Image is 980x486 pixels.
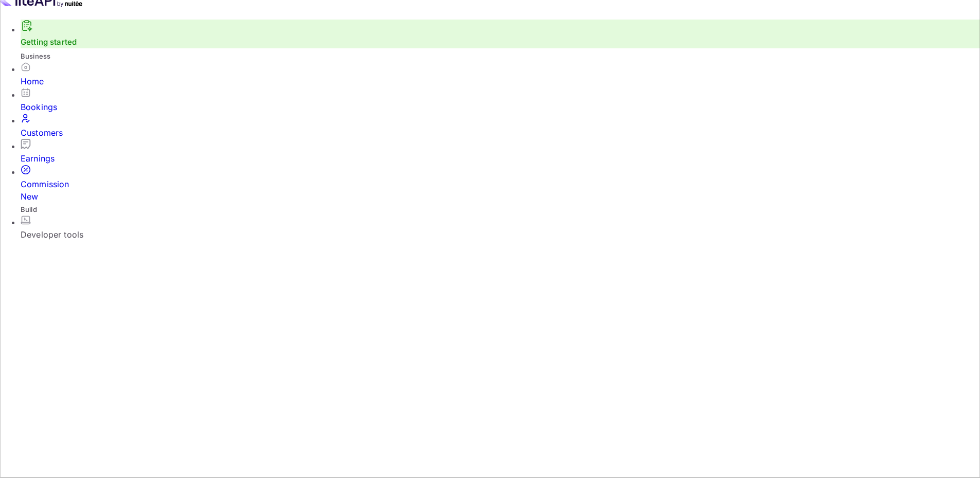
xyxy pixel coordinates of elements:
div: Getting started [21,20,980,48]
div: Earnings [21,152,980,165]
a: Bookings [21,87,980,113]
div: Bookings [21,101,980,113]
span: Business [21,52,50,60]
div: Home [21,75,980,87]
div: New [21,190,980,203]
span: Build [21,205,37,213]
div: Customers [21,127,980,139]
a: Earnings [21,139,980,165]
a: Getting started [21,37,77,47]
a: Customers [21,113,980,139]
a: CommissionNew [21,165,980,203]
div: Commission [21,178,980,203]
a: Home [21,62,980,87]
div: Developer tools [21,228,980,241]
